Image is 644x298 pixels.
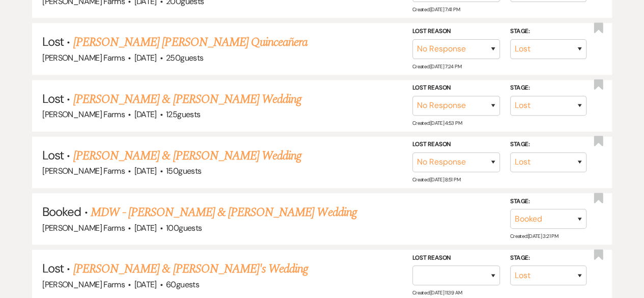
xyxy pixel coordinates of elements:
label: Stage: [510,26,586,37]
span: Lost [42,147,64,163]
span: Lost [42,260,64,276]
a: [PERSON_NAME] & [PERSON_NAME]'s Wedding [73,260,309,278]
span: [DATE] [134,223,156,233]
span: 250 guests [166,52,203,63]
span: 100 guests [166,223,202,233]
label: Lost Reason [412,83,500,94]
span: [PERSON_NAME] Farms [42,109,125,120]
label: Stage: [510,83,586,94]
a: [PERSON_NAME] [PERSON_NAME] Quinceañera [73,33,308,51]
span: 60 guests [166,279,199,290]
span: Lost [42,34,64,49]
span: [PERSON_NAME] Farms [42,166,125,176]
label: Lost Reason [412,253,500,264]
label: Lost Reason [412,139,500,150]
label: Stage: [510,253,586,264]
span: [DATE] [134,279,156,290]
label: Lost Reason [412,26,500,37]
span: Booked [42,204,81,220]
span: Created: [DATE] 3:21 PM [510,233,558,239]
label: Stage: [510,196,586,207]
a: MDW - [PERSON_NAME] & [PERSON_NAME] Wedding [91,203,357,222]
span: [DATE] [134,52,156,63]
span: [DATE] [134,109,156,120]
span: Created: [DATE] 7:24 PM [412,63,461,70]
span: Created: [DATE] 8:51 PM [412,176,460,183]
span: [PERSON_NAME] Farms [42,279,125,290]
span: Created: [DATE] 4:53 PM [412,120,462,126]
span: 150 guests [166,166,201,176]
span: Created: [DATE] 7:41 PM [412,6,460,13]
a: [PERSON_NAME] & [PERSON_NAME] Wedding [73,147,301,165]
span: 125 guests [166,109,200,120]
span: Lost [42,91,64,106]
a: [PERSON_NAME] & [PERSON_NAME] Wedding [73,90,301,109]
span: [PERSON_NAME] Farms [42,52,125,63]
label: Stage: [510,139,586,150]
span: [PERSON_NAME] Farms [42,223,125,233]
span: Created: [DATE] 11:39 AM [412,289,462,296]
span: [DATE] [134,166,156,176]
